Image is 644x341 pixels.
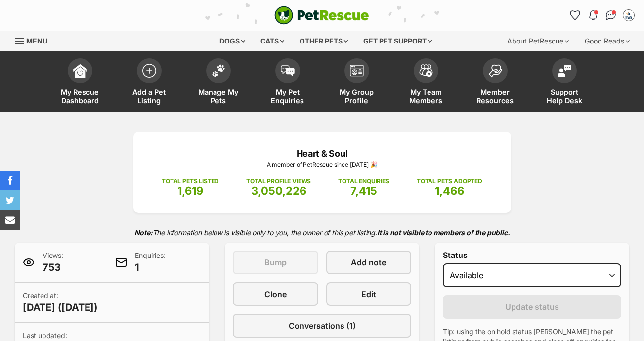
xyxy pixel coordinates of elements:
[212,64,225,77] img: manage-my-pets-icon-02211641906a0b7f246fdf0571729dbe1e7629f14944591b6c1af311fb30b64b.svg
[23,291,98,314] p: Created at:
[417,177,482,186] p: TOTAL PETS ADOPTED
[162,177,219,186] p: TOTAL PETS LISTED
[326,251,412,274] a: Add note
[148,147,496,160] p: Heart & Soul
[274,6,369,25] img: logo-cat-932fe2b9b8326f06289b0f2fb663e598f794de774fb13d1741a6617ecf9a85b4.svg
[265,88,310,105] span: My Pet Enquiries
[606,10,616,20] img: chat-41dd97257d64d25036548639549fe6c8038ab92f7586957e7f3b1b290dea8141.svg
[335,88,379,105] span: My Group Profile
[196,88,241,105] span: Manage My Pets
[500,31,576,51] div: About PetRescue
[578,31,637,51] div: Good Reads
[45,53,115,112] a: My Rescue Dashboard
[233,282,318,306] a: Clone
[274,6,369,25] a: PetRescue
[135,251,165,274] p: Enquiries:
[127,88,172,105] span: Add a Pet Listing
[264,288,287,300] span: Clone
[404,88,448,105] span: My Team Members
[350,65,364,77] img: group-profile-icon-3fa3cf56718a62981997c0bc7e787c4b2cf8bcc04b72c1350f741eb67cf2f40e.svg
[361,288,376,300] span: Edit
[293,31,355,51] div: Other pets
[233,314,411,338] a: Conversations (1)
[558,65,571,77] img: help-desk-icon-fdf02630f3aa405de69fd3d07c3f3aa587a6932b1a1747fa1d2bba05be0121f9.svg
[289,320,356,332] span: Conversations (1)
[585,7,601,23] button: Notifications
[213,31,252,51] div: Dogs
[58,88,102,105] span: My Rescue Dashboard
[326,282,412,306] a: Edit
[281,65,295,76] img: pet-enquiries-icon-7e3ad2cf08bfb03b45e93fb7055b45f3efa6380592205ae92323e6603595dc1f.svg
[254,31,291,51] div: Cats
[621,7,637,23] button: My account
[142,64,156,78] img: add-pet-listing-icon-0afa8454b4691262ce3f59096e99ab1cd57d4a30225e0717b998d2c9b9846f56.svg
[443,251,621,259] label: Status
[505,301,559,313] span: Update status
[603,7,619,23] a: Conversations
[356,31,439,51] div: Get pet support
[233,251,318,274] button: Bump
[435,184,464,197] span: 1,466
[43,251,63,274] p: Views:
[461,53,530,112] a: Member Resources
[473,88,517,105] span: Member Resources
[542,88,587,105] span: Support Help Desk
[15,222,629,243] p: The information below is visible only to you, the owner of this pet listing.
[589,10,597,20] img: notifications-46538b983faf8c2785f20acdc204bb7945ddae34d4c08c2a6579f10ce5e182be.svg
[184,53,253,112] a: Manage My Pets
[251,184,306,197] span: 3,050,226
[530,53,599,112] a: Support Help Desk
[443,295,621,319] button: Update status
[23,300,98,314] span: [DATE] ([DATE])
[177,184,203,197] span: 1,619
[350,184,377,197] span: 7,415
[43,260,63,274] span: 753
[419,64,433,77] img: team-members-icon-5396bd8760b3fe7c0b43da4ab00e1e3bb1a5d9ba89233759b79545d2d3fc5d0d.svg
[73,64,87,78] img: dashboard-icon-eb2f2d2d3e046f16d808141f083e7271f6b2e854fb5c12c21221c1fb7104beca.svg
[264,256,287,268] span: Bump
[351,256,386,268] span: Add note
[134,228,153,237] strong: Note:
[26,37,47,45] span: Menu
[338,177,389,186] p: TOTAL ENQUIRIES
[391,53,461,112] a: My Team Members
[322,53,391,112] a: My Group Profile
[253,53,322,112] a: My Pet Enquiries
[115,53,184,112] a: Add a Pet Listing
[377,228,510,237] strong: It is not visible to members of the public.
[246,177,311,186] p: TOTAL PROFILE VIEWS
[15,31,54,49] a: Menu
[624,10,634,20] img: Megan Ostwald profile pic
[567,7,637,23] ul: Account quick links
[148,160,496,169] p: A member of PetRescue since [DATE] 🎉
[567,7,583,23] a: Favourites
[488,64,502,78] img: member-resources-icon-8e73f808a243e03378d46382f2149f9095a855e16c252ad45f914b54edf8863c.svg
[135,260,165,274] span: 1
